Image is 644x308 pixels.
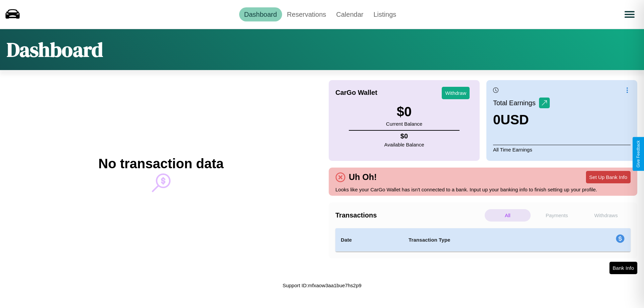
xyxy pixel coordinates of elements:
h4: Date [341,236,398,244]
p: All [485,209,531,222]
h3: 0 USD [493,112,550,127]
a: Dashboard [239,7,282,21]
p: Total Earnings [493,97,539,109]
h4: $ 0 [384,132,424,140]
button: Withdraw [442,87,470,99]
a: Listings [368,7,401,21]
h2: No transaction data [98,156,223,171]
h4: Transactions [335,211,483,219]
p: Payments [534,209,580,222]
p: Available Balance [384,140,424,149]
h4: Transaction Type [409,236,561,244]
h4: Uh Oh! [345,172,380,182]
button: Open menu [620,5,639,24]
button: Bank Info [609,262,637,274]
p: All Time Earnings [493,145,631,154]
p: Current Balance [386,119,422,128]
p: Support ID: mfxaow3aa1bue7hs2p9 [282,281,361,290]
div: Give Feedback [636,140,641,168]
h1: Dashboard [7,36,103,63]
h4: CarGo Wallet [335,89,377,97]
a: Reservations [282,7,331,21]
a: Calendar [331,7,368,21]
h3: $ 0 [386,104,422,119]
table: simple table [335,228,631,252]
button: Set Up Bank Info [586,171,631,183]
p: Withdraws [583,209,629,222]
p: Looks like your CarGo Wallet has isn't connected to a bank. Input up your banking info to finish ... [335,185,631,194]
